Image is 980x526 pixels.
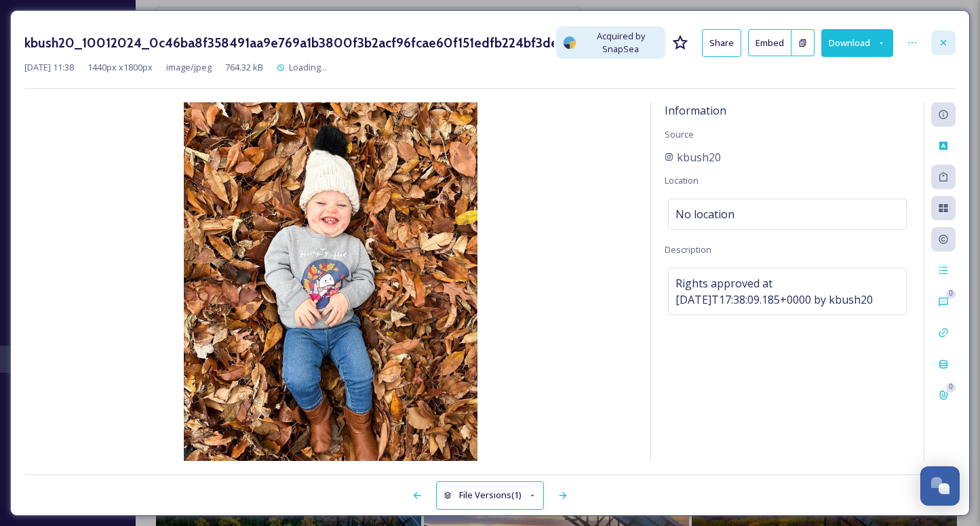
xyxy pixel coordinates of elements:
span: [DATE] 11:38 [24,61,74,74]
span: image/jpeg [166,61,212,74]
div: 0 [946,383,956,392]
img: snapsea-logo.png [563,36,576,49]
div: 0 [946,289,956,299]
span: 1440 px x 1800 px [87,61,153,74]
button: Open Chat [920,466,960,506]
button: File Versions(1) [436,481,545,509]
span: kbush20 [677,149,721,165]
h3: kbush20_10012024_0c46ba8f358491aa9e769a1b3800f3b2acf96fcae60f151edfb224bf3decb2b2.jpg [24,33,554,53]
span: Location [665,174,699,186]
span: Acquired by SnapSea [583,30,659,56]
span: 764.32 kB [225,61,263,74]
a: kbush20 [665,149,721,165]
img: 0c46ba8f358491aa9e769a1b3800f3b2acf96fcae60f151edfb224bf3decb2b2.jpg [24,102,637,470]
button: Embed [748,29,791,56]
span: No location [675,206,734,222]
span: Source [665,128,694,140]
button: Download [821,29,893,57]
span: Rights approved at [DATE]T17:38:09.185+0000 by kbush20 [675,275,899,308]
span: Information [665,103,726,118]
span: Description [665,243,711,256]
button: Share [702,29,741,57]
span: Loading... [289,61,327,73]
